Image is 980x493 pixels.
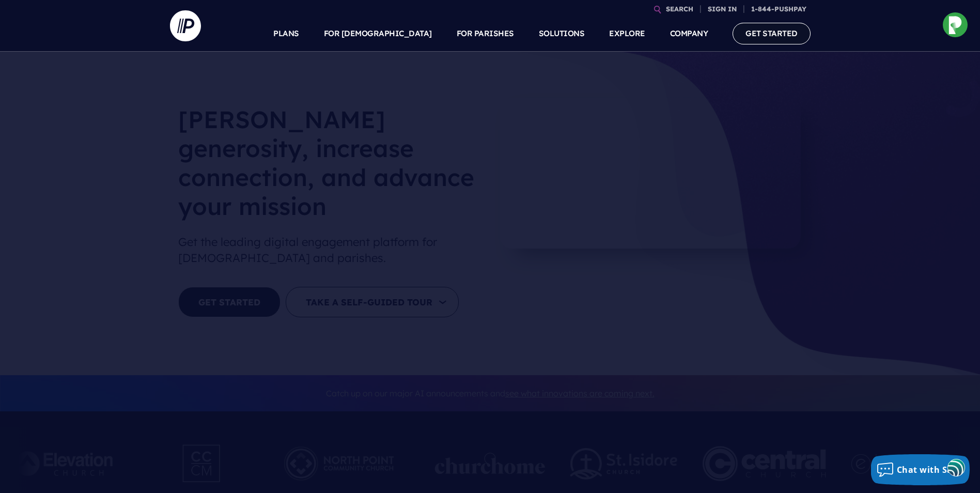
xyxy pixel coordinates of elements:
[457,16,514,52] a: FOR PARISHES
[273,16,299,52] a: PLANS
[897,464,965,475] span: Chat with Sales
[733,23,811,44] a: GET STARTED
[871,454,970,485] button: Chat with Sales
[947,458,965,477] img: svg+xml;base64,PHN2ZyB3aWR0aD0iNDgiIGhlaWdodD0iNDgiIHZpZXdCb3g9IjAgMCA0OCA0OCIgZmlsbD0ibm9uZSIgeG...
[324,16,432,52] a: FOR [DEMOGRAPHIC_DATA]
[539,16,585,52] a: SOLUTIONS
[670,16,708,52] a: COMPANY
[609,16,645,52] a: EXPLORE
